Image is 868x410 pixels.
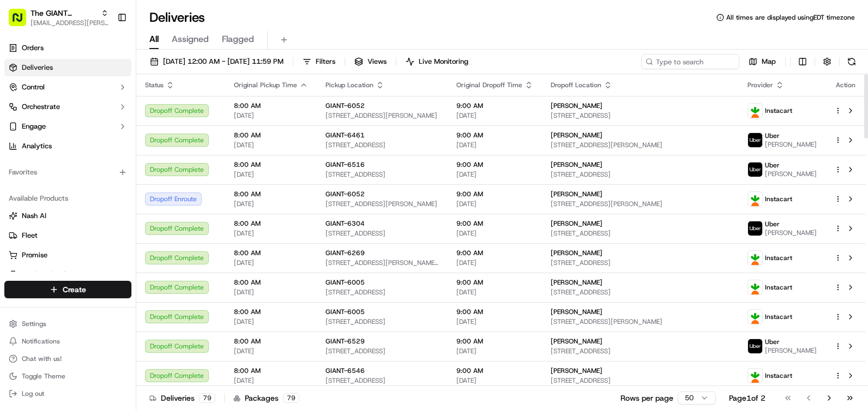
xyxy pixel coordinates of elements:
[762,57,776,67] span: Map
[620,393,673,403] p: Rows per page
[551,258,730,267] span: [STREET_ADDRESS]
[199,393,215,403] div: 79
[456,111,533,120] span: [DATE]
[4,266,131,284] button: Product Catalog
[234,317,308,326] span: [DATE]
[4,137,131,155] a: Analytics
[31,8,97,19] button: The GIANT Company
[456,160,533,169] span: 9:00 AM
[765,312,792,321] span: Instacart
[22,141,52,151] span: Analytics
[551,337,602,346] span: [PERSON_NAME]
[325,141,439,149] span: [STREET_ADDRESS]
[551,376,730,385] span: [STREET_ADDRESS]
[748,192,762,206] img: profile_instacart_ahold_partner.png
[63,284,86,295] span: Create
[456,317,533,326] span: [DATE]
[4,4,113,31] button: The GIANT Company[EMAIL_ADDRESS][PERSON_NAME][DOMAIN_NAME]
[765,337,780,346] span: Uber
[234,219,308,228] span: 8:00 AM
[4,351,131,366] button: Chat with us!
[234,141,308,149] span: [DATE]
[551,101,602,110] span: [PERSON_NAME]
[641,54,739,69] input: Type to search
[765,140,817,149] span: [PERSON_NAME]
[456,170,533,179] span: [DATE]
[234,81,297,89] span: Original Pickup Time
[551,81,601,89] span: Dropoff Location
[748,104,762,118] img: profile_instacart_ahold_partner.png
[844,54,859,69] button: Refresh
[551,160,602,169] span: [PERSON_NAME]
[765,220,780,228] span: Uber
[145,81,164,89] span: Status
[4,98,131,116] button: Orchestrate
[765,254,792,262] span: Instacart
[748,133,762,147] img: profile_uber_ahold_partner.png
[456,347,533,355] span: [DATE]
[234,307,308,316] span: 8:00 AM
[325,190,365,198] span: GIANT-6052
[9,270,127,280] a: Product Catalog
[765,228,817,237] span: [PERSON_NAME]
[456,258,533,267] span: [DATE]
[4,190,131,207] div: Available Products
[456,376,533,385] span: [DATE]
[172,33,209,46] span: Assigned
[233,393,299,403] div: Packages
[149,9,205,26] h1: Deliveries
[765,346,817,355] span: [PERSON_NAME]
[325,366,365,375] span: GIANT-6546
[325,200,439,208] span: [STREET_ADDRESS][PERSON_NAME]
[456,288,533,297] span: [DATE]
[4,386,131,401] button: Log out
[145,54,288,69] button: [DATE] 12:00 AM - [DATE] 11:59 PM
[456,229,533,238] span: [DATE]
[748,339,762,353] img: profile_uber_ahold_partner.png
[325,170,439,179] span: [STREET_ADDRESS]
[456,278,533,287] span: 9:00 AM
[234,160,308,169] span: 8:00 AM
[456,200,533,208] span: [DATE]
[325,219,365,228] span: GIANT-6304
[149,33,159,46] span: All
[283,393,299,403] div: 79
[22,231,38,240] span: Fleet
[234,249,308,257] span: 8:00 AM
[456,307,533,316] span: 9:00 AM
[551,200,730,208] span: [STREET_ADDRESS][PERSON_NAME]
[456,249,533,257] span: 9:00 AM
[4,59,131,76] a: Deliveries
[22,319,46,328] span: Settings
[22,43,44,53] span: Orders
[234,347,308,355] span: [DATE]
[22,372,65,381] span: Toggle Theme
[748,369,762,383] img: profile_instacart_ahold_partner.png
[325,307,365,316] span: GIANT-6005
[325,376,439,385] span: [STREET_ADDRESS]
[325,278,365,287] span: GIANT-6005
[765,161,780,170] span: Uber
[551,288,730,297] span: [STREET_ADDRESS]
[419,57,468,67] span: Live Monitoring
[349,54,391,69] button: Views
[748,81,773,89] span: Provider
[456,131,533,140] span: 9:00 AM
[765,283,792,292] span: Instacart
[163,57,284,67] span: [DATE] 12:00 AM - [DATE] 11:59 PM
[729,393,765,403] div: Page 1 of 2
[456,81,522,89] span: Original Dropoff Time
[22,102,60,112] span: Orchestrate
[456,101,533,110] span: 9:00 AM
[4,164,131,181] div: Favorites
[4,281,131,298] button: Create
[22,337,60,346] span: Notifications
[551,131,602,140] span: [PERSON_NAME]
[234,190,308,198] span: 8:00 AM
[765,131,780,140] span: Uber
[222,33,254,46] span: Flagged
[4,246,131,264] button: Promise
[22,250,47,260] span: Promise
[551,141,730,149] span: [STREET_ADDRESS][PERSON_NAME]
[325,111,439,120] span: [STREET_ADDRESS][PERSON_NAME]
